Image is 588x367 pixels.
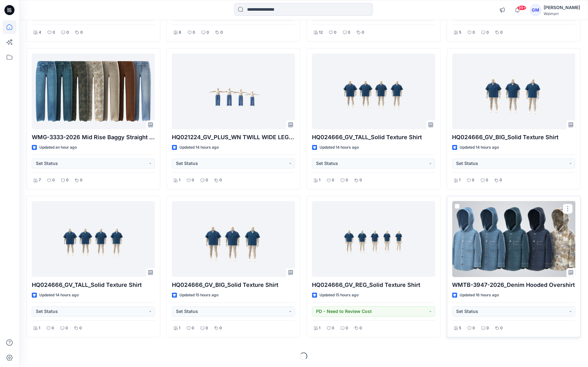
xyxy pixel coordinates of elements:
p: Updated 14 hours ago [460,144,499,151]
p: 5 [459,29,461,36]
p: 1 [179,177,180,183]
a: HQ024666_GV_BIG_Solid Texture Shirt [172,201,295,277]
p: 8 [179,29,181,36]
p: 0 [80,177,82,183]
p: 5 [459,325,461,331]
p: Updated 15 hours ago [179,292,218,299]
p: Updated an hour ago [39,144,77,151]
p: 0 [472,29,475,36]
p: 0 [192,177,194,183]
p: 0 [220,29,223,36]
p: 12 [319,29,323,36]
p: 0 [66,29,69,36]
p: Updated 14 hours ago [39,292,79,299]
p: 0 [79,325,82,331]
p: 0 [52,325,54,331]
p: 0 [486,177,488,183]
p: 0 [206,177,208,183]
p: 0 [359,325,362,331]
p: 0 [332,325,334,331]
a: WMG-3333-2026 Mid Rise Baggy Straight Pant [32,53,155,129]
p: 0 [219,177,222,183]
p: 0 [500,177,502,183]
p: 0 [80,29,83,36]
p: 0 [219,325,222,331]
p: HQ021224_GV_PLUS_WN TWILL WIDE LEG PULL ON [172,133,295,142]
p: WMTB-3947-2026_Denim Hooded Overshirt [452,281,575,289]
p: 0 [359,177,362,183]
p: HQ024666_GV_TALL_Solid Texture Shirt [312,133,435,142]
a: HQ024666_GV_BIG_Solid Texture Shirt [452,53,575,129]
p: 0 [500,29,503,36]
p: 0 [472,177,474,183]
div: Walmart [544,11,580,16]
p: 0 [332,177,334,183]
p: Updated 15 hours ago [319,292,359,299]
p: 0 [66,177,69,183]
p: 0 [346,177,348,183]
p: 0 [334,29,336,36]
p: 1 [319,325,320,331]
p: 1 [319,177,320,183]
span: 99+ [517,5,526,10]
p: Updated 16 hours ago [460,292,499,299]
p: 1 [179,325,180,331]
p: Updated 14 hours ago [179,144,219,151]
p: 1 [39,325,40,331]
p: HQ024666_GV_BIG_Solid Texture Shirt [452,133,575,142]
a: HQ024666_GV_REG_Solid Texture Shirt [312,201,435,277]
p: 4 [39,29,41,36]
a: HQ024666_GV_TALL_Solid Texture Shirt [312,53,435,129]
p: 0 [486,29,489,36]
p: HQ024666_GV_BIG_Solid Texture Shirt [172,281,295,289]
p: 1 [459,177,461,183]
p: 0 [65,325,68,331]
p: 0 [206,325,208,331]
p: 0 [206,29,209,36]
p: 7 [39,177,41,183]
p: 0 [192,325,194,331]
p: WMG-3333-2026 Mid Rise Baggy Straight Pant [32,133,155,142]
a: WMTB-3947-2026_Denim Hooded Overshirt [452,201,575,277]
p: 0 [53,29,55,36]
p: HQ024666_GV_TALL_Solid Texture Shirt [32,281,155,289]
p: 0 [500,325,503,331]
p: 0 [348,29,350,36]
p: 0 [472,325,475,331]
p: HQ024666_GV_REG_Solid Texture Shirt [312,281,435,289]
p: 0 [346,325,348,331]
div: [PERSON_NAME] [544,4,580,11]
p: 0 [52,177,55,183]
p: 0 [193,29,195,36]
p: 0 [362,29,364,36]
p: 0 [486,325,489,331]
a: HQ021224_GV_PLUS_WN TWILL WIDE LEG PULL ON [172,53,295,129]
div: GM [530,4,541,16]
a: HQ024666_GV_TALL_Solid Texture Shirt [32,201,155,277]
p: Updated 14 hours ago [319,144,359,151]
